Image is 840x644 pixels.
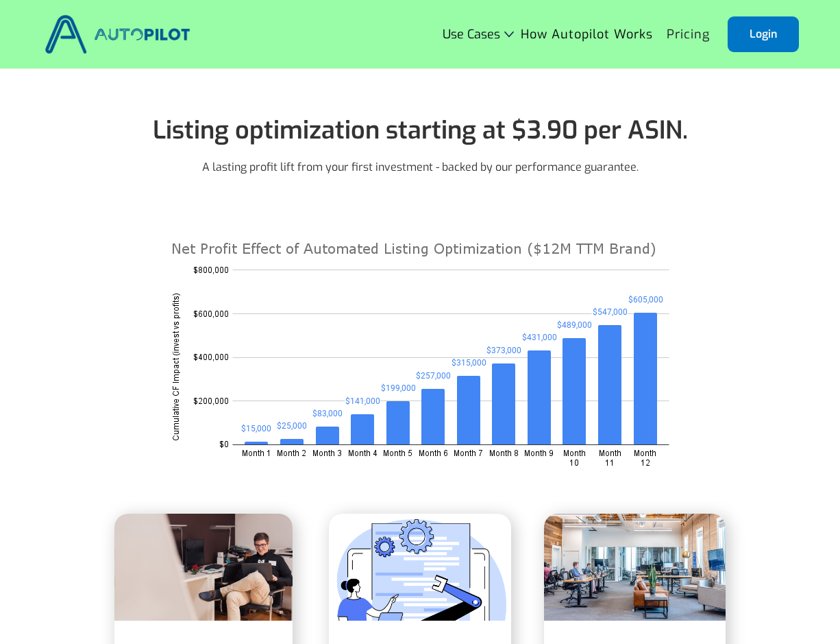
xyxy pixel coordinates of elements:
p: A lasting profit lift from your first investment - backed by our performance guarantee. [202,159,639,176]
a: How Autopilot Works [514,21,660,47]
img: Icon Rounded Chevron Dark - BRIX Templates [504,31,514,37]
span: Listing optimization starting at $3.90 per ASIN. [153,114,688,147]
a: Pricing [660,21,717,47]
a: Login [728,16,799,52]
div: Use Cases [443,27,500,41]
